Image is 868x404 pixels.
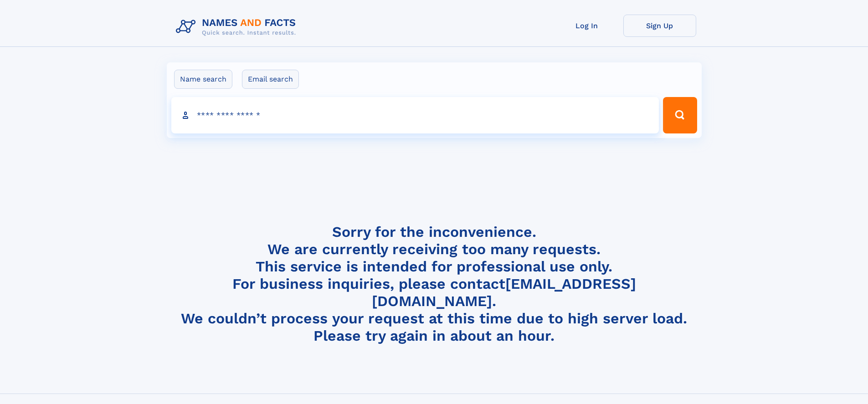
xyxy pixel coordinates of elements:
[242,70,299,89] label: Email search
[174,70,232,89] label: Name search
[623,15,696,37] a: Sign Up
[172,223,696,345] h4: Sorry for the inconvenience. We are currently receiving too many requests. This service is intend...
[172,15,303,39] img: Logo Names and Facts
[372,275,636,310] a: [EMAIL_ADDRESS][DOMAIN_NAME]
[663,97,697,133] button: Search Button
[171,97,659,133] input: search input
[550,15,623,37] a: Log In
